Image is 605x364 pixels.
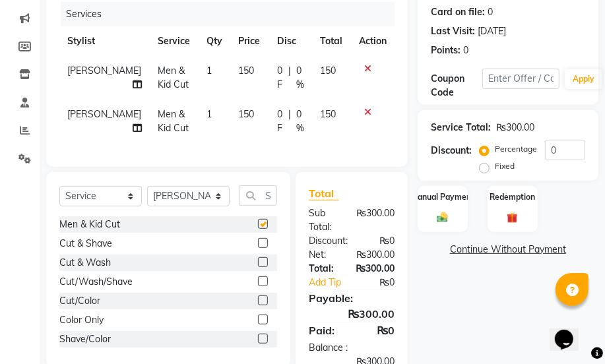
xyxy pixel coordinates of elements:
[299,290,404,306] div: Payable:
[431,24,475,38] div: Last Visit:
[288,64,291,92] span: |
[490,191,535,203] label: Redemption
[59,332,111,346] div: Shave/Color
[495,160,515,172] label: Fixed
[463,44,468,57] div: 0
[150,26,199,56] th: Service
[299,306,404,322] div: ₨300.00
[299,206,346,234] div: Sub Total:
[59,218,120,231] div: Men & Kid Cut
[431,144,472,158] div: Discount:
[420,243,596,257] a: Continue Without Payment
[207,65,212,76] span: 1
[59,26,150,56] th: Stylist
[478,24,506,38] div: [DATE]
[59,294,100,308] div: Cut/Color
[320,65,336,76] span: 150
[503,211,521,225] img: _gift.svg
[299,322,352,338] div: Paid:
[269,26,312,56] th: Disc
[411,191,474,203] label: Manual Payment
[496,121,534,135] div: ₨300.00
[346,248,404,262] div: ₨300.00
[565,69,602,89] button: Apply
[320,108,336,120] span: 150
[277,107,283,135] span: 0 F
[299,341,404,355] div: Balance :
[277,64,283,92] span: 0 F
[351,26,395,56] th: Action
[433,211,451,224] img: _cash.svg
[59,256,111,270] div: Cut & Wash
[296,107,304,135] span: 0 %
[207,108,212,120] span: 1
[67,65,141,76] span: [PERSON_NAME]
[360,276,404,289] div: ₨0
[550,311,592,351] iframe: chat widget
[299,234,358,248] div: Discount:
[59,275,133,289] div: Cut/Wash/Shave
[312,26,351,56] th: Total
[358,234,404,248] div: ₨0
[158,108,189,134] span: Men & Kid Cut
[67,108,141,120] span: [PERSON_NAME]
[59,237,112,251] div: Cut & Shave
[488,5,493,19] div: 0
[299,262,346,276] div: Total:
[352,322,404,338] div: ₨0
[495,143,537,155] label: Percentage
[59,313,104,327] div: Color Only
[288,107,291,135] span: |
[230,26,269,56] th: Price
[238,108,254,120] span: 150
[431,44,461,57] div: Points:
[296,64,304,92] span: 0 %
[299,276,360,289] a: Add Tip
[346,206,404,234] div: ₨300.00
[431,121,491,135] div: Service Total:
[239,185,277,206] input: Search or Scan
[238,65,254,76] span: 150
[482,69,559,89] input: Enter Offer / Coupon Code
[346,262,404,276] div: ₨300.00
[61,2,404,26] div: Services
[309,187,339,200] span: Total
[299,248,346,262] div: Net:
[431,72,482,100] div: Coupon Code
[199,26,231,56] th: Qty
[158,65,189,90] span: Men & Kid Cut
[431,5,485,19] div: Card on file:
